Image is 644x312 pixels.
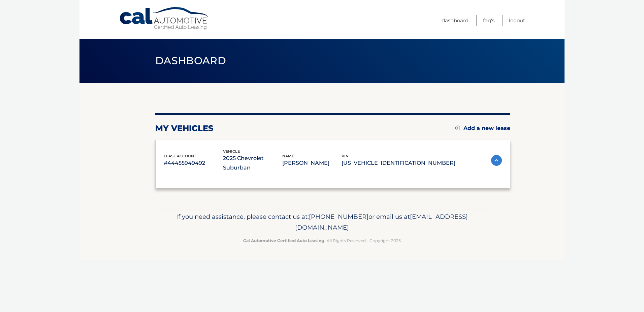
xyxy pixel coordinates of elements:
span: [PHONE_NUMBER] [309,213,368,220]
a: Cal Automotive [119,7,210,31]
img: accordion-active.svg [491,155,502,166]
p: [US_VEHICLE_IDENTIFICATION_NUMBER] [342,158,455,168]
span: name [282,154,294,158]
p: #44455949492 [164,158,223,168]
img: add.svg [455,126,460,130]
p: 2025 Chevrolet Suburban [223,154,282,173]
strong: Cal Automotive Certified Auto Leasing [243,238,324,243]
p: [PERSON_NAME] [282,158,342,168]
p: - All Rights Reserved - Copyright 2025 [160,237,484,244]
span: lease account [164,154,196,158]
a: FAQ's [483,15,494,26]
a: Logout [509,15,525,26]
a: Dashboard [442,15,469,26]
a: Add a new lease [455,125,510,132]
span: vehicle [223,149,240,154]
span: vin [342,154,349,158]
h2: my vehicles [155,123,214,133]
span: Dashboard [155,54,226,67]
p: If you need assistance, please contact us at: or email us at [160,211,484,233]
